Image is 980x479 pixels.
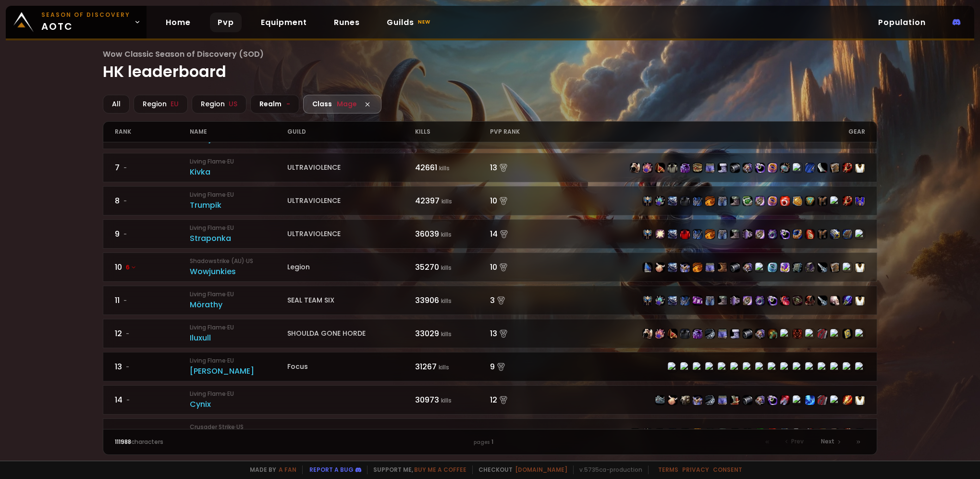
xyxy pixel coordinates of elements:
[490,261,565,273] div: 10
[680,329,690,339] img: item-221316
[415,195,490,207] div: 42397
[415,361,490,373] div: 31267
[768,329,777,339] img: item-233507
[818,229,827,239] img: item-228505
[855,196,865,206] img: item-15198
[190,257,287,265] small: Shadowstrike (AU) · US
[780,196,790,206] img: item-221453
[658,466,678,474] a: Terms
[415,162,490,174] div: 42661
[780,229,790,239] img: item-227282
[439,363,449,371] small: kills
[780,263,790,272] img: item-17904
[818,196,827,206] img: item-228505
[805,296,815,305] img: item-228292
[768,196,777,206] img: item-21563
[705,296,715,305] img: item-227109
[115,261,190,273] div: 10
[6,6,147,38] a: Season of Discoveryaotc
[190,232,287,244] div: Straponka
[190,356,287,365] small: Living Flame · EU
[655,229,665,239] img: item-228536
[643,429,652,438] img: item-220623
[190,299,287,311] div: Mörathy
[818,329,827,339] img: item-233739
[743,296,752,305] img: item-227113
[705,229,715,239] img: item-228256
[791,437,804,446] span: Prev
[768,263,777,272] img: item-228683
[780,429,790,438] img: item-216938
[123,230,127,239] span: -
[705,429,715,438] img: item-220888
[115,195,190,207] div: 8
[768,395,777,405] img: item-228687
[416,16,432,28] small: new
[680,296,690,305] img: item-227108
[693,229,702,239] img: item-227108
[780,296,790,305] img: item-228093
[287,229,415,239] div: ULTRAVIOLENCE
[415,394,490,406] div: 30973
[830,429,840,438] img: item-4984
[730,296,740,305] img: item-226558
[655,196,665,206] img: item-220623
[655,263,665,272] img: item-228247
[115,294,190,306] div: 11
[441,297,452,305] small: kills
[103,95,130,113] div: All
[441,264,452,272] small: kills
[655,329,665,339] img: item-231324
[668,296,677,305] img: item-227102
[693,395,702,405] img: item-231105
[755,163,765,173] img: item-228687
[190,323,287,332] small: Living Flame · EU
[303,95,381,113] div: Class
[768,429,777,438] img: item-216511
[415,261,490,273] div: 35270
[755,429,765,438] img: item-221440
[287,163,415,173] div: ULTRAVIOLENCE
[843,296,852,305] img: item-16997
[768,296,777,305] img: item-227282
[123,164,127,172] span: -
[655,163,665,173] img: item-231602
[115,122,190,142] div: rank
[515,466,567,474] a: [DOMAIN_NAME]
[668,229,677,239] img: item-227102
[103,286,878,315] a: 11-Living Flame·EUMörathySEAL TEAM SIX33906 kills3 item-227103item-220623item-227102item-227108it...
[805,229,815,239] img: item-228678
[705,196,715,206] img: item-228256
[367,466,466,474] span: Support me,
[793,229,802,239] img: item-12930
[680,229,690,239] img: item-2575
[190,398,287,410] div: Cynix
[287,196,415,206] div: ULTRAVIOLENCE
[472,466,567,474] span: Checkout
[855,263,865,272] img: item-20132
[693,329,702,339] img: item-231603
[115,328,190,340] div: 12
[693,296,702,305] img: item-226555
[253,13,315,32] a: Equipment
[668,429,677,438] img: item-3342
[830,229,840,239] img: item-228269
[190,423,287,431] small: Crusader Strike · US
[755,329,765,339] img: item-231609
[730,196,740,206] img: item-227112
[743,163,752,173] img: item-231609
[115,438,131,446] span: 111988
[210,13,242,32] a: Pvp
[415,228,490,240] div: 36039
[718,163,727,173] img: item-231606
[818,163,827,173] img: item-231296
[415,427,490,439] div: 29219
[805,395,815,405] img: item-231784
[693,163,702,173] img: item-230856
[441,396,452,404] small: kills
[793,263,802,272] img: item-228255
[680,196,690,206] img: item-221316
[718,296,727,305] img: item-227112
[103,319,878,348] a: 12-Living Flame·EUIluxullSHOULDA GONE HORDE33029 kills13 item-231604item-231324item-231602item-22...
[190,199,287,211] div: Trumpik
